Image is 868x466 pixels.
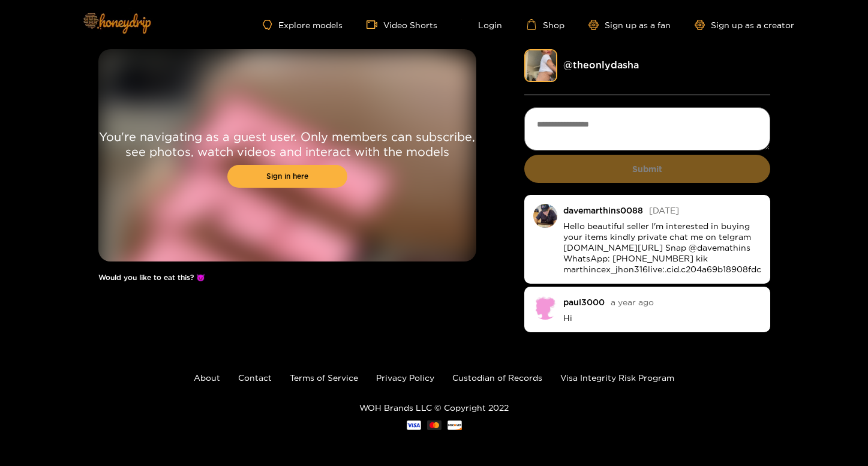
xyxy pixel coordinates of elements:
img: theonlydasha [524,49,557,82]
div: paul3000 [563,297,605,306]
p: You're navigating as a guest user. Only members can subscribe, see photos, watch videos and inter... [98,129,476,159]
a: About [194,373,220,382]
span: a year ago [611,297,654,306]
span: video-camera [367,19,383,30]
img: no-avatar.png [533,296,557,320]
a: Visa Integrity Risk Program [560,373,674,382]
div: davemarthins0088 [563,206,643,215]
p: Hello beautiful seller I'm interested in buying your items kindly private chat me on telgram [DOM... [563,221,761,275]
p: Hi [563,312,761,323]
a: Contact [238,373,272,382]
a: Privacy Policy [376,373,434,382]
a: Sign up as a creator [695,20,794,30]
a: Sign in here [227,165,347,188]
img: o3nvo-fb_img_1731113975378.jpg [533,204,557,228]
button: Submit [524,155,770,183]
a: @ theonlydasha [563,59,639,70]
a: Shop [526,19,564,30]
a: Terms of Service [290,373,358,382]
span: [DATE] [649,206,679,215]
a: Custodian of Records [452,373,542,382]
a: Explore models [263,20,342,30]
a: Video Shorts [367,19,437,30]
h1: Would you like to eat this? 😈 [98,273,476,282]
a: Login [461,19,502,30]
a: Sign up as a fan [588,20,671,30]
